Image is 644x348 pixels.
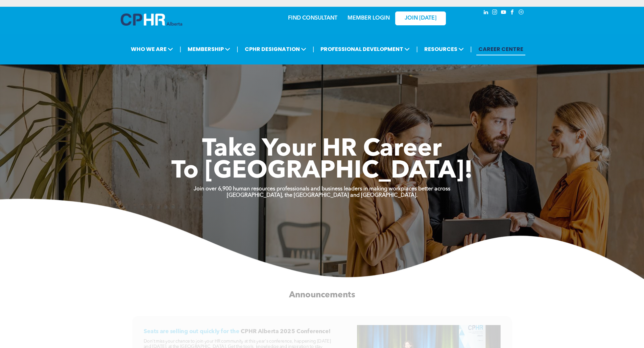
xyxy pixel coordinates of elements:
[491,8,499,18] a: instagram
[348,16,390,21] a: MEMBER LOGIN
[180,42,181,56] li: |
[202,137,442,162] span: Take Your HR Career
[518,8,525,18] a: Social network
[313,42,314,56] li: |
[121,14,182,26] img: A blue and white logo for cp alberta
[289,291,355,299] span: Announcements
[509,8,516,18] a: facebook
[476,43,525,55] a: CAREER CENTRE
[416,42,418,56] li: |
[288,16,337,21] a: FIND CONSULTANT
[144,329,239,334] span: Seats are selling out quickly for the
[395,11,446,25] a: JOIN [DATE]
[186,43,232,55] span: MEMBERSHIP
[129,43,175,55] span: WHO WE ARE
[237,42,238,56] li: |
[500,8,507,18] a: youtube
[318,43,412,55] span: PROFESSIONAL DEVELOPMENT
[470,42,472,56] li: |
[227,193,418,198] strong: [GEOGRAPHIC_DATA], the [GEOGRAPHIC_DATA] and [GEOGRAPHIC_DATA].
[194,186,450,192] strong: Join over 6,900 human resources professionals and business leaders in making workplaces better ac...
[241,329,331,334] span: CPHR Alberta 2025 Conference!
[243,43,308,55] span: CPHR DESIGNATION
[171,159,473,184] span: To [GEOGRAPHIC_DATA]!
[482,8,490,18] a: linkedin
[422,43,466,55] span: RESOURCES
[405,15,436,22] span: JOIN [DATE]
